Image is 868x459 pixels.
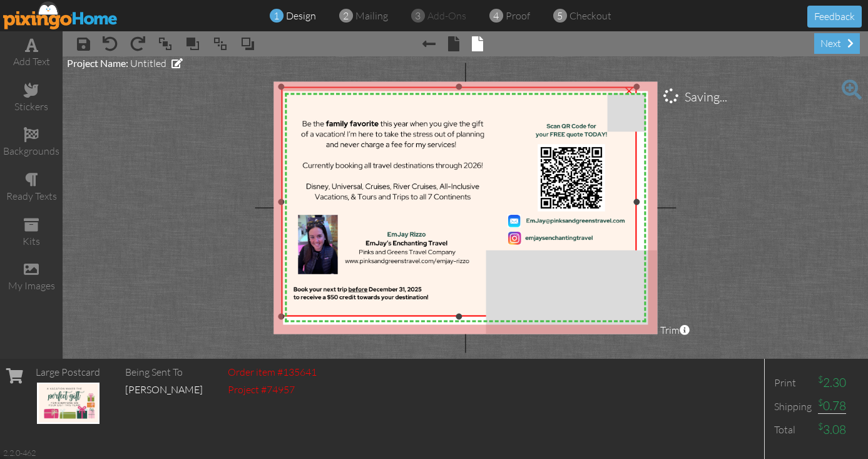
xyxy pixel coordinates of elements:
[557,9,563,23] span: 5
[814,33,860,54] div: next
[771,371,815,395] td: Print
[619,79,639,99] div: ×
[286,9,316,22] span: design
[569,9,611,22] span: checkout
[3,1,118,29] img: pixingo logo
[36,365,100,379] div: Large Postcard
[493,9,499,23] span: 4
[343,9,349,23] span: 2
[660,323,690,338] span: Trim
[506,9,530,22] span: proof
[818,398,846,414] span: 0.78
[37,383,100,424] img: 135641-1-1757611863460-da59838dac69cd8d-qa.jpg
[281,86,636,317] img: 20250911-214040-e31616494682-original.png
[818,397,823,408] sup: $
[818,374,823,384] sup: $
[273,9,279,23] span: 1
[3,447,36,458] div: 2.2.0-462
[818,421,823,431] sup: $
[807,6,862,28] button: Feedback
[228,365,317,379] div: Order item #135641
[818,422,846,437] span: 3.08
[771,418,815,441] td: Total
[355,9,388,22] span: mailing
[427,9,466,22] span: add-ons
[125,383,203,396] span: [PERSON_NAME]
[125,365,203,379] div: Being Sent To
[771,395,815,418] td: Shipping
[818,375,846,390] span: 2.30
[228,383,317,397] div: Project #74957
[130,57,166,70] span: Untitled
[67,57,128,69] span: Project Name:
